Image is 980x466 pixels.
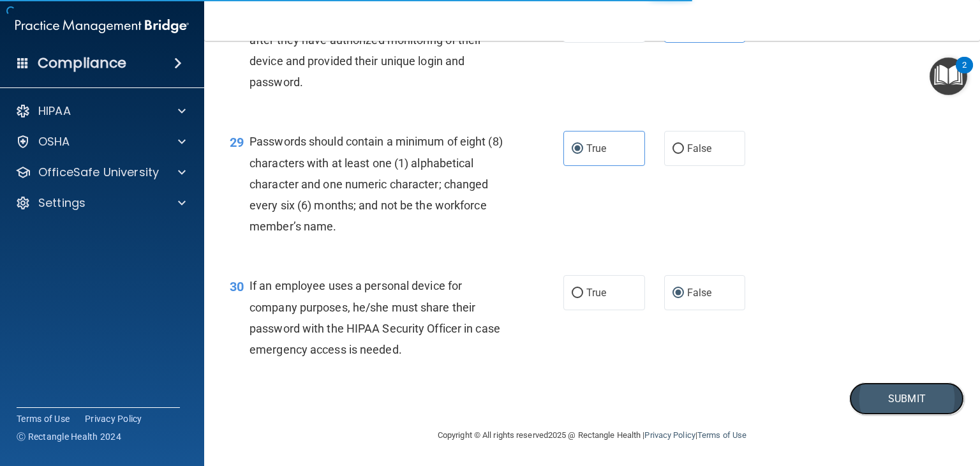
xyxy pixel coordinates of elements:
[249,279,500,356] span: If an employee uses a personal device for company purposes, he/she must share their password with...
[15,195,186,211] a: Settings
[230,279,244,294] span: 30
[849,382,964,415] button: Submit
[15,103,186,119] a: HIPAA
[586,142,606,154] span: True
[38,54,126,72] h4: Compliance
[38,134,70,149] p: OSHA
[38,103,71,119] p: HIPAA
[38,195,85,211] p: Settings
[687,142,712,154] span: False
[15,13,189,39] img: PMB logo
[38,165,159,180] p: OfficeSafe University
[15,165,186,180] a: OfficeSafe University
[962,65,967,82] div: 2
[930,57,967,95] button: Open Resource Center, 2 new notifications
[15,134,186,149] a: OSHA
[17,430,121,443] span: Ⓒ Rectangle Health 2024
[85,412,142,425] a: Privacy Policy
[17,412,70,425] a: Terms of Use
[230,135,244,150] span: 29
[687,287,712,299] span: False
[672,289,684,298] input: False
[249,135,503,233] span: Passwords should contain a minimum of eight (8) characters with at least one (1) alphabetical cha...
[586,287,606,299] span: True
[644,430,695,440] a: Privacy Policy
[359,415,825,456] div: Copyright © All rights reserved 2025 @ Rectangle Health | |
[672,144,684,154] input: False
[572,144,583,154] input: True
[572,289,583,298] input: True
[697,430,746,440] a: Terms of Use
